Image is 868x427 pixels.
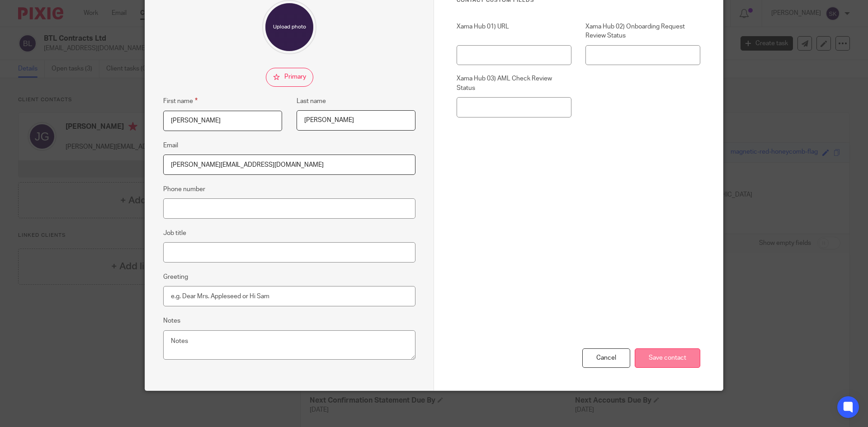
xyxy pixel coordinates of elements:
label: Email [163,141,178,150]
label: Last name [297,97,326,106]
label: Greeting [163,272,188,282]
label: Notes [163,316,180,325]
label: Phone number [163,185,205,194]
input: e.g. Dear Mrs. Appleseed or Hi Sam [163,286,415,306]
label: Xama Hub 01) URL [457,22,571,41]
label: Xama Hub 03) AML Check Review Status [457,74,571,93]
label: Xama Hub 02) Onboarding Request Review Status [585,22,700,41]
div: Cancel [582,348,630,368]
label: First name [163,96,198,106]
input: Save contact [635,348,700,368]
label: Job title [163,229,186,238]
